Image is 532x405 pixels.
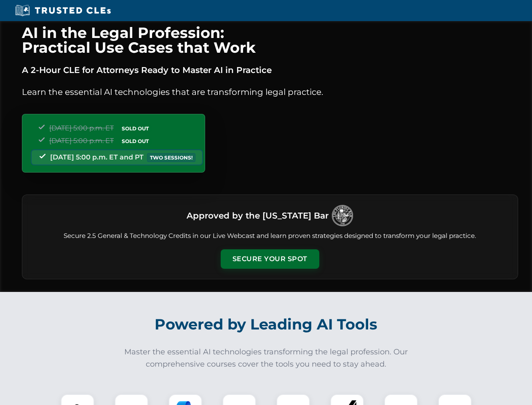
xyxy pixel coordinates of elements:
p: A 2-Hour CLE for Attorneys Ready to Master AI in Practice [22,63,518,77]
h2: Powered by Leading AI Tools [33,310,500,339]
img: Logo [332,205,353,226]
span: [DATE] 5:00 p.m. ET [49,124,114,132]
button: Secure Your Spot [221,249,319,269]
span: SOLD OUT [119,137,152,146]
p: Secure 2.5 General & Technology Credits in our Live Webcast and learn proven strategies designed ... [32,231,508,241]
p: Master the essential AI technologies transforming the legal profession. Our comprehensive courses... [119,346,414,370]
h1: AI in the Legal Profession: Practical Use Cases that Work [22,25,518,55]
p: Learn the essential AI technologies that are transforming legal practice. [22,85,518,99]
img: Trusted CLEs [13,4,113,17]
span: SOLD OUT [119,124,152,133]
h3: Approved by the [US_STATE] Bar [187,208,329,223]
span: [DATE] 5:00 p.m. ET [49,137,114,145]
